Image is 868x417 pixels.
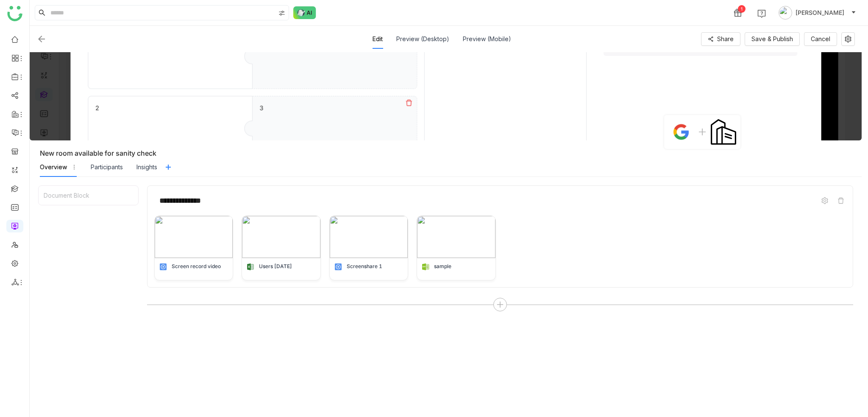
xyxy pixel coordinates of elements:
img: search-type.svg [278,10,285,17]
img: logo [7,6,22,21]
div: sample [434,263,451,270]
img: avatar [779,6,792,20]
img: 68a2c138edb1fc03b586b88a [417,216,495,258]
img: 68a2c0eaedb1fc03b586b554 [242,216,320,258]
button: Share [701,32,740,46]
div: Insights [136,162,157,172]
div: Overview [40,162,67,172]
span: Share [717,34,734,44]
img: help.svg [757,9,766,18]
img: mp4.svg [159,263,167,271]
div: Preview (Mobile) [463,29,511,49]
button: Cancel [804,32,837,46]
div: Users [DATE] [259,263,292,270]
img: 689c69faa2c09d0bea1f1dd4 [155,216,233,258]
div: Screenshare 1 [347,263,382,270]
img: back.svg [36,34,47,44]
div: Participants [91,162,123,172]
div: Screen record video [172,263,221,270]
img: xlsx.svg [246,263,255,271]
button: [PERSON_NAME] [777,6,858,20]
div: Preview (Desktop) [396,29,449,49]
div: Edit [373,29,383,49]
button: Save & Publish [745,32,800,46]
img: 689c6a72a2c09d0bea1f43ef [330,216,408,258]
span: [PERSON_NAME] [796,8,844,17]
div: 1 [738,5,746,13]
div: Document Block [39,186,138,205]
div: New room available for sanity check [40,149,862,157]
span: Cancel [811,34,830,44]
span: Save & Publish [751,34,793,44]
img: csv.svg [421,263,430,271]
img: ask-buddy-normal.svg [293,6,316,19]
img: mp4.svg [334,263,342,271]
